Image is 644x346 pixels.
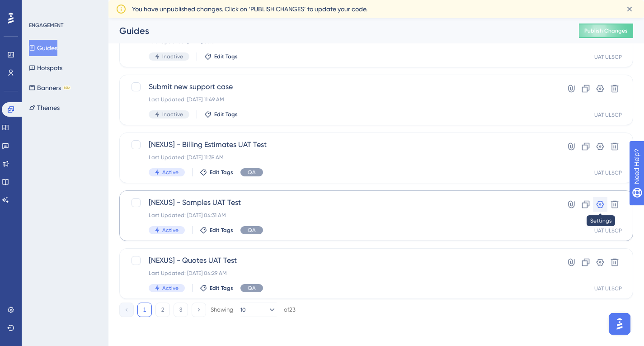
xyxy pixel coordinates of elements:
button: 3 [174,303,188,317]
span: Edit Tags [210,169,233,176]
div: Last Updated: [DATE] 11:39 AM [149,154,531,161]
button: Edit Tags [200,169,233,176]
button: 10 [240,303,277,317]
div: Guides [119,24,556,37]
button: BannersBETA [29,80,71,96]
span: [NEXUS] - Samples UAT Test [149,197,531,208]
div: Last Updated: [DATE] 11:49 AM [149,96,531,103]
button: Edit Tags [204,111,238,118]
span: Active [162,227,179,234]
div: Showing [211,306,233,314]
span: You have unpublished changes. Click on ‘PUBLISH CHANGES’ to update your code. [132,4,367,14]
button: Edit Tags [204,53,238,60]
div: Last Updated: [DATE] 04:31 AM [149,212,531,219]
span: Edit Tags [214,53,238,60]
span: 10 [240,306,246,313]
span: QA [248,284,256,292]
iframe: UserGuiding AI Assistant Launcher [606,310,633,337]
span: Active [162,169,179,176]
button: 2 [155,303,170,317]
div: UAT ULSCP [594,285,622,292]
button: Edit Tags [200,284,233,292]
span: QA [248,227,256,234]
div: UAT ULSCP [594,227,622,234]
button: Themes [29,100,60,116]
span: Need Help? [21,2,56,13]
span: QA [248,169,256,176]
span: Inactive [162,111,183,118]
span: Publish Changes [584,27,628,34]
button: Edit Tags [200,227,233,234]
div: BETA [63,85,71,90]
span: [NEXUS] - Quotes UAT Test [149,255,531,266]
span: Edit Tags [210,284,233,292]
div: of 23 [284,306,296,314]
button: Publish Changes [579,24,633,38]
span: Submit new support case [149,81,531,92]
div: Last Updated: [DATE] 04:29 AM [149,270,531,277]
div: ENGAGEMENT [29,22,63,29]
button: 1 [137,303,152,317]
span: Edit Tags [210,227,233,234]
div: UAT ULSCP [594,111,622,118]
div: UAT ULSCP [594,169,622,176]
button: Hotspots [29,60,62,76]
span: [NEXUS] - Billing Estimates UAT Test [149,139,531,150]
button: Guides [29,40,57,56]
span: Active [162,284,179,292]
span: Edit Tags [214,111,238,118]
span: Inactive [162,53,183,60]
div: UAT ULSCP [594,53,622,61]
